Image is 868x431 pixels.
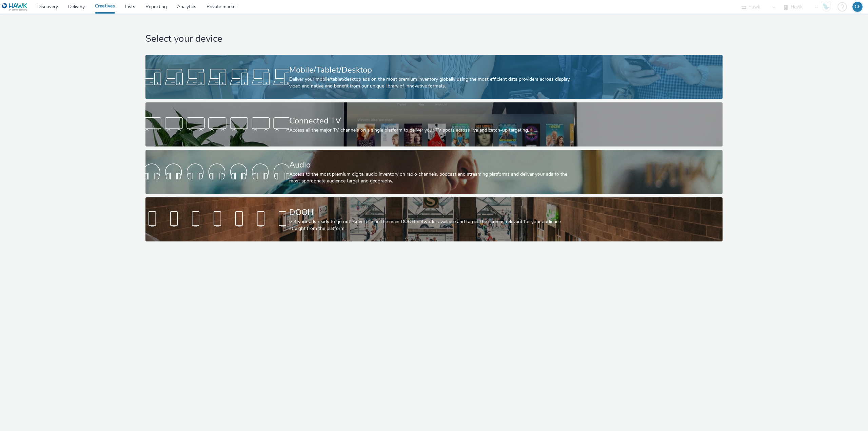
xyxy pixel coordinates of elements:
[289,159,576,171] div: Audio
[289,76,576,90] div: Deliver your mobile/tablet/desktop ads on the most premium inventory globally using the most effi...
[2,3,28,11] img: undefined Logo
[289,115,576,127] div: Connected TV
[289,64,576,76] div: Mobile/Tablet/Desktop
[145,102,723,146] a: Connected TVAccess all the major TV channels on a single platform to deliver your TV spots across...
[289,171,576,185] div: Access to the most premium digital audio inventory on radio channels, podcast and streaming platf...
[289,218,576,232] div: Get your ads ready to go out! Advertise on the main DOOH networks available and target the screen...
[145,197,723,241] a: DOOHGet your ads ready to go out! Advertise on the main DOOH networks available and target the sc...
[289,207,576,218] div: DOOH
[855,2,861,12] div: CE
[145,55,723,99] a: Mobile/Tablet/DesktopDeliver your mobile/tablet/desktop ads on the most premium inventory globall...
[821,1,831,12] img: Hawk Academy
[821,1,834,12] a: Hawk Academy
[289,127,576,134] div: Access all the major TV channels on a single platform to deliver your TV spots across live and ca...
[145,150,723,194] a: AudioAccess to the most premium digital audio inventory on radio channels, podcast and streaming ...
[145,33,723,45] h1: Select your device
